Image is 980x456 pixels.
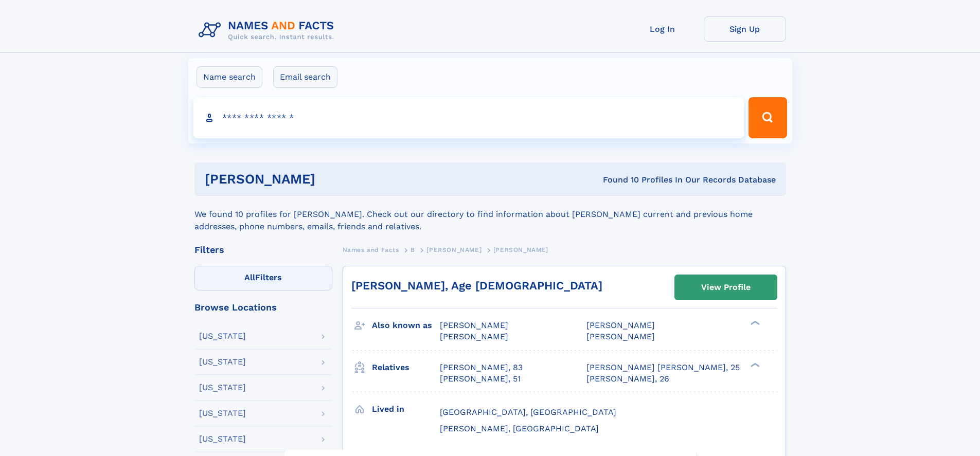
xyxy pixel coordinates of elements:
[748,361,760,368] div: ❯
[459,174,776,186] div: Found 10 Profiles In Our Records Database
[440,373,521,385] a: [PERSON_NAME], 51
[199,358,246,366] div: [US_STATE]
[199,332,246,340] div: [US_STATE]
[586,320,655,330] span: [PERSON_NAME]
[199,435,246,443] div: [US_STATE]
[411,246,415,253] span: B
[586,332,655,341] span: [PERSON_NAME]
[748,320,760,326] div: ❯
[199,384,246,392] div: [US_STATE]
[411,243,415,256] a: B
[194,196,786,233] div: We found 10 profiles for [PERSON_NAME]. Check out our directory to find information about [PERSON...
[343,243,399,256] a: Names and Facts
[675,275,777,300] a: View Profile
[749,97,787,138] button: Search Button
[621,16,704,42] a: Log In
[586,362,740,373] a: [PERSON_NAME] [PERSON_NAME], 25
[372,359,440,376] h3: Relatives
[586,373,669,385] a: [PERSON_NAME], 26
[351,279,602,292] a: [PERSON_NAME], Age [DEMOGRAPHIC_DATA]
[194,266,332,290] label: Filters
[194,303,332,312] div: Browse Locations
[426,246,482,253] span: [PERSON_NAME]
[440,407,616,417] span: [GEOGRAPHIC_DATA], [GEOGRAPHIC_DATA]
[194,245,332,254] div: Filters
[440,362,523,373] a: [PERSON_NAME], 83
[440,424,599,433] span: [PERSON_NAME], [GEOGRAPHIC_DATA]
[197,66,262,88] label: Name search
[701,276,751,299] div: View Profile
[440,332,508,341] span: [PERSON_NAME]
[244,272,255,282] span: All
[194,16,343,44] img: Logo Names and Facts
[199,409,246,417] div: [US_STATE]
[193,97,744,138] input: search input
[493,246,548,253] span: [PERSON_NAME]
[205,173,459,186] h1: [PERSON_NAME]
[426,243,482,256] a: [PERSON_NAME]
[273,66,337,88] label: Email search
[372,317,440,334] h3: Also known as
[704,16,786,42] a: Sign Up
[440,320,508,330] span: [PERSON_NAME]
[372,400,440,418] h3: Lived in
